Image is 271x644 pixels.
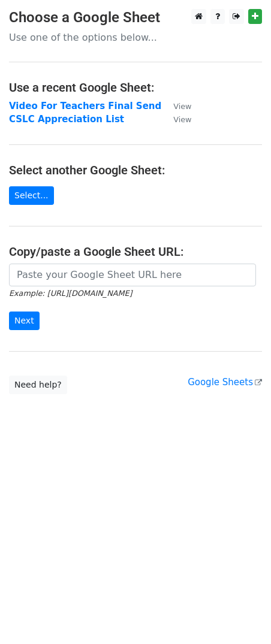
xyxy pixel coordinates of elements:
[9,244,262,259] h4: Copy/paste a Google Sheet URL:
[9,376,67,394] a: Need help?
[9,312,40,330] input: Next
[173,115,191,124] small: View
[173,102,191,111] small: View
[9,289,132,298] small: Example: [URL][DOMAIN_NAME]
[9,114,124,125] a: CSLC Appreciation List
[9,31,262,44] p: Use one of the options below...
[188,377,262,388] a: Google Sheets
[161,114,191,125] a: View
[9,101,161,111] a: Video For Teachers Final Send
[161,101,191,111] a: View
[9,186,54,205] a: Select...
[9,264,256,286] input: Paste your Google Sheet URL here
[9,163,262,177] h4: Select another Google Sheet:
[9,9,262,26] h3: Choose a Google Sheet
[9,80,262,95] h4: Use a recent Google Sheet:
